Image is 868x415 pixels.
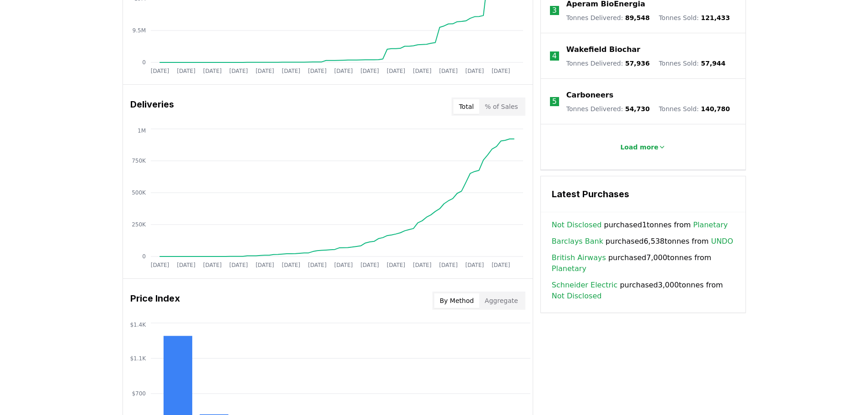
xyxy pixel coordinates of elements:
[360,262,379,268] tspan: [DATE]
[386,68,405,74] tspan: [DATE]
[491,262,510,268] tspan: [DATE]
[552,236,603,247] a: Barclays Bank
[386,262,405,268] tspan: [DATE]
[132,190,146,196] tspan: 500K
[413,68,431,74] tspan: [DATE]
[479,99,524,114] button: % of Sales
[566,13,650,22] p: Tonnes Delivered :
[282,68,300,74] tspan: [DATE]
[552,187,734,201] h3: Latest Purchases
[491,68,510,74] tspan: [DATE]
[439,262,457,268] tspan: [DATE]
[552,220,728,231] span: purchased 1 tonnes from
[308,262,327,268] tspan: [DATE]
[439,68,457,74] tspan: [DATE]
[552,280,734,302] span: purchased 3,000 tonnes from
[566,90,613,101] a: Carboneers
[552,252,734,274] span: purchased 7,000 tonnes from
[625,105,650,113] span: 54,730
[566,44,640,55] a: Wakefield Biochar
[659,104,730,113] p: Tonnes Sold :
[465,68,484,74] tspan: [DATE]
[566,59,650,68] p: Tonnes Delivered :
[308,68,327,74] tspan: [DATE]
[132,27,145,34] tspan: 9.5M
[613,138,673,156] button: Load more
[552,96,557,107] p: 5
[130,292,180,310] h3: Price Index
[552,291,602,302] a: Not Disclosed
[177,262,195,268] tspan: [DATE]
[130,355,146,362] tspan: $1.1K
[413,262,431,268] tspan: [DATE]
[552,236,733,247] span: purchased 6,538 tonnes from
[701,105,730,113] span: 140,780
[552,263,586,274] a: Planetary
[203,262,221,268] tspan: [DATE]
[701,60,725,67] span: 57,944
[150,262,169,268] tspan: [DATE]
[552,5,557,16] p: 3
[552,280,617,291] a: Schneider Electric
[334,68,353,74] tspan: [DATE]
[177,68,195,74] tspan: [DATE]
[229,68,248,74] tspan: [DATE]
[434,293,479,308] button: By Method
[479,293,524,308] button: Aggregate
[229,262,248,268] tspan: [DATE]
[130,322,146,328] tspan: $1.4K
[625,14,650,21] span: 89,548
[552,252,606,263] a: British Airways
[334,262,353,268] tspan: [DATE]
[693,220,728,231] a: Planetary
[132,221,146,228] tspan: 250K
[150,68,169,74] tspan: [DATE]
[132,158,146,164] tspan: 750K
[566,104,650,113] p: Tonnes Delivered :
[711,236,733,247] a: UNDO
[701,14,730,21] span: 121,433
[552,220,602,231] a: Not Disclosed
[465,262,484,268] tspan: [DATE]
[255,68,274,74] tspan: [DATE]
[625,60,650,67] span: 57,936
[620,143,658,152] p: Load more
[203,68,221,74] tspan: [DATE]
[138,128,146,134] tspan: 1M
[132,390,146,397] tspan: $700
[453,99,479,114] button: Total
[255,262,274,268] tspan: [DATE]
[659,59,725,68] p: Tonnes Sold :
[282,262,300,268] tspan: [DATE]
[552,51,557,61] p: 4
[659,13,730,22] p: Tonnes Sold :
[360,68,379,74] tspan: [DATE]
[142,59,146,66] tspan: 0
[142,253,146,260] tspan: 0
[130,97,174,116] h3: Deliveries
